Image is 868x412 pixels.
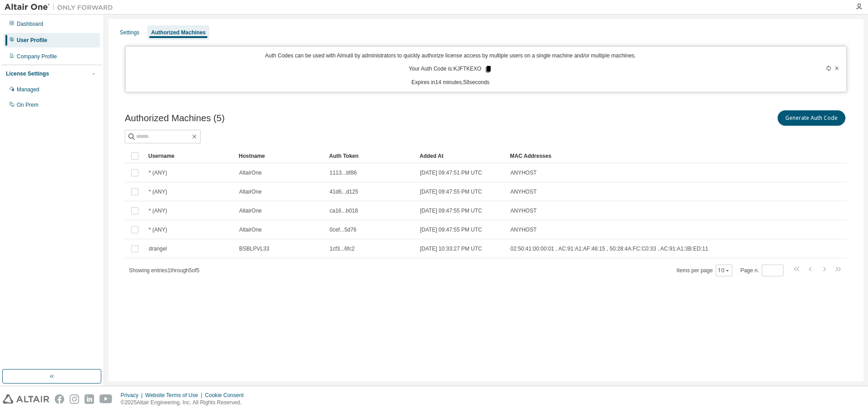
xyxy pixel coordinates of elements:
span: 1cf3...6fc2 [330,245,354,252]
span: [DATE] 09:47:55 PM UTC [420,226,482,233]
span: 02:50:41:00:00:01 , AC:91:A1:AF:46:15 , 50:28:4A:FC:C0:33 , AC:91:A1:3B:ED:11 [510,245,708,252]
span: Authorized Machines (5) [125,113,225,123]
span: [DATE] 09:47:51 PM UTC [420,169,482,176]
span: 1113...bf86 [330,169,357,176]
div: Privacy [121,392,145,399]
span: ANYHOST [510,188,537,195]
div: Dashboard [17,20,43,28]
p: Expires in 14 minutes, 58 seconds [131,79,770,86]
div: User Profile [17,37,47,44]
span: AltairOne [239,188,262,195]
div: Company Profile [17,53,57,60]
span: drangel [149,245,167,252]
div: Username [148,149,231,163]
div: Authorized Machines [151,29,206,36]
span: * (ANY) [149,188,167,195]
span: 0cef...5d76 [330,226,356,233]
span: ANYHOST [510,207,537,214]
p: Your Auth Code is: KJFTKEXO [409,65,492,73]
span: ANYHOST [510,226,537,233]
span: [DATE] 09:47:55 PM UTC [420,207,482,214]
span: ANYHOST [510,169,537,176]
span: * (ANY) [149,169,167,176]
span: [DATE] 09:47:55 PM UTC [420,188,482,195]
span: Items per page [677,265,732,276]
span: * (ANY) [149,207,167,214]
div: On Prem [17,101,38,109]
span: BSBLPVL33 [239,245,269,252]
div: MAC Addresses [510,149,752,163]
span: 41d6...d125 [330,188,358,195]
img: youtube.svg [99,394,113,404]
span: AltairOne [239,207,262,214]
span: ca16...b018 [330,207,358,214]
div: Managed [17,86,39,93]
span: AltairOne [239,169,262,176]
span: Showing entries 1 through 5 of 5 [129,267,199,274]
p: © 2025 Altair Engineering, Inc. All Rights Reserved. [121,399,249,407]
span: [DATE] 10:33:27 PM UTC [420,245,482,252]
img: linkedin.svg [85,394,94,404]
span: Page n. [741,265,783,276]
div: Added At [420,149,503,163]
img: instagram.svg [70,394,79,404]
p: Auth Codes can be used with Almutil by administrators to quickly authorize license access by mult... [131,52,770,60]
button: 10 [718,267,730,274]
div: Auth Token [329,149,412,163]
div: Hostname [239,149,322,163]
span: * (ANY) [149,226,167,233]
img: altair_logo.svg [3,394,49,404]
div: Website Terms of Use [145,392,205,399]
div: License Settings [6,70,49,77]
div: Settings [120,29,139,36]
div: Cookie Consent [205,392,249,399]
img: Altair One [5,3,118,12]
img: facebook.svg [55,394,64,404]
button: Generate Auth Code [778,110,845,126]
span: AltairOne [239,226,262,233]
